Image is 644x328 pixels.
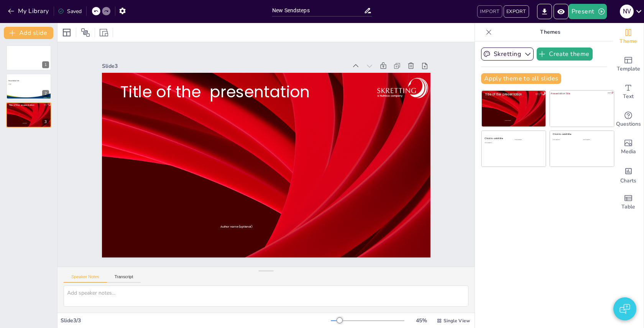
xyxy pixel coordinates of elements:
button: Speaker Notes [64,274,107,283]
div: Resize presentation [98,26,110,39]
p: Themes [495,23,605,41]
span: Media [621,148,636,156]
button: Transcript [107,274,141,283]
div: Click to add body [583,139,611,140]
input: Insert title [272,5,364,16]
div: Author name (optional) [505,120,523,121]
div: 1 [6,45,51,71]
button: Present [568,4,607,19]
button: Create theme [537,48,593,61]
span: Theme [619,37,637,46]
div: Slide 3 [102,62,348,70]
div: Click to add title [485,136,512,140]
div: Add charts and graphs [613,161,644,189]
span: Subtitle [8,84,11,85]
div: N V [620,5,634,18]
button: Export to PowerPoint [537,4,552,19]
div: Presentation Title [551,92,601,95]
span: Charts [620,177,636,185]
div: Change the overall theme [613,23,644,51]
div: Layout [61,26,73,39]
button: Skretting [481,48,534,61]
div: Add a table [613,189,644,216]
div: Click to add body [553,139,581,140]
div: [DATE] [551,118,569,119]
div: 45 % [412,317,430,324]
span: Author name (optional) [220,225,252,228]
div: Author name (optional) [570,118,588,119]
div: Click to add title [553,132,611,136]
div: 3 [6,102,51,128]
div: 1 [42,61,49,68]
span: Position [81,28,90,37]
div: 2 [6,74,51,99]
div: Get real-time input from your audience [613,106,644,133]
button: Apply theme to all slides [481,73,561,84]
span: Title of the presentation [120,80,310,103]
div: Click to add body [515,139,543,140]
button: N V [620,4,634,19]
div: Click to add body [485,142,513,143]
span: Template [617,65,640,73]
button: IMPORT [477,5,502,18]
div: Add text boxes [613,78,644,106]
span: Presentation Title [8,80,19,81]
button: My Library [6,5,52,17]
div: 2 [42,90,49,97]
span: Table [621,203,635,211]
button: Preview Presentation [554,4,568,19]
button: EXPORT [503,5,529,18]
div: Title of the presentation [485,92,532,97]
button: Add slide [4,27,53,39]
span: Single View [444,318,470,324]
div: Saved [58,8,82,15]
span: Text [623,92,634,101]
div: Add ready made slides [613,51,644,78]
div: Add images, graphics, shapes or video [613,133,644,161]
div: Slide 3 / 3 [61,317,331,324]
span: Questions [616,120,641,128]
div: 3 [42,118,49,125]
span: Title of the presentation [9,103,35,107]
